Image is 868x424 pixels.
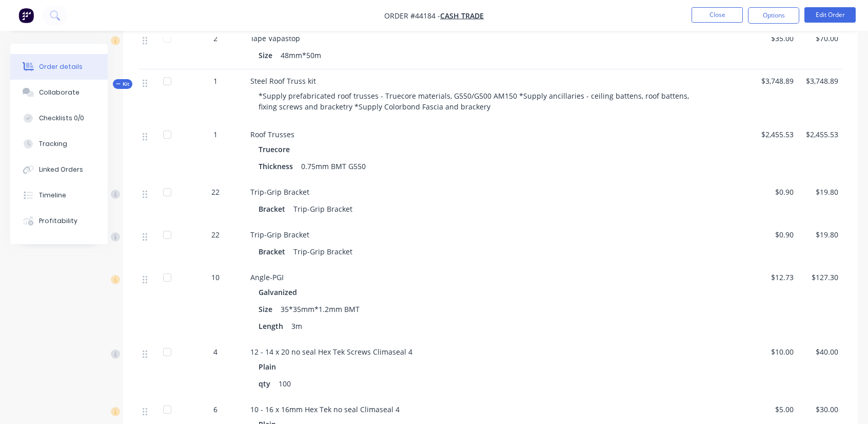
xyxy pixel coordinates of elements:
[259,376,274,391] div: qty
[802,404,838,415] span: $30.00
[277,302,364,317] div: 35*35mm*1.2mm BMT
[757,272,793,283] span: $12.73
[259,302,277,317] div: Size
[213,129,218,140] span: 1
[250,130,294,139] span: Roof Trusses
[250,187,309,197] span: Trip-Grip Bracket
[757,346,793,357] span: $10.00
[213,346,218,357] span: 4
[757,404,793,415] span: $5.00
[259,319,287,334] div: Length
[802,346,838,357] span: $40.00
[18,8,34,23] img: Factory
[39,139,67,149] div: Tracking
[440,11,484,21] a: Cash Trade
[39,216,77,226] div: Profitability
[259,48,277,63] div: Size
[39,88,80,97] div: Collaborate
[277,48,325,63] div: 48mm*50m
[250,347,412,357] span: 12 - 14 x 20 no seal Hex Tek Screws Climaseal 4
[10,80,108,105] button: Collaborate
[757,76,793,86] span: $3,748.89
[211,187,220,197] span: 22
[250,404,400,414] span: 10 - 16 x 16mm Hex Tek no seal Climaseal 4
[250,33,300,43] span: Tape Vapastop
[287,319,306,334] div: 3m
[10,157,108,182] button: Linked Orders
[10,208,108,234] button: Profitability
[113,79,132,89] button: Kit
[757,129,793,140] span: $2,455.53
[297,159,370,174] div: 0.75mm BMT G550
[748,7,799,24] button: Options
[692,7,743,23] button: Close
[39,191,66,200] div: Timeline
[213,404,218,415] span: 6
[259,201,289,216] div: Bracket
[384,11,440,21] span: Order #44184 -
[259,359,280,374] div: Plain
[757,229,793,240] span: $0.90
[274,376,295,391] div: 100
[804,7,856,23] button: Edit Order
[250,76,316,86] span: Steel Roof Truss kit
[289,244,357,259] div: Trip-Grip Bracket
[802,129,838,140] span: $2,455.53
[10,54,108,80] button: Order details
[213,76,218,86] span: 1
[259,91,691,112] span: *Supply prefabricated roof trusses - Truecore materials, G550/G500 AM150 *Supply ancillaries - ce...
[757,187,793,197] span: $0.90
[116,80,129,88] span: Kit
[39,114,84,123] div: Checklists 0/0
[802,272,838,283] span: $127.30
[259,142,294,157] div: Truecore
[757,33,793,44] span: $35.00
[39,62,83,71] div: Order details
[39,165,83,174] div: Linked Orders
[10,105,108,131] button: Checklists 0/0
[259,244,289,259] div: Bracket
[211,272,220,283] span: 10
[10,182,108,208] button: Timeline
[211,229,220,240] span: 22
[10,131,108,157] button: Tracking
[802,229,838,240] span: $19.80
[289,201,357,216] div: Trip-Grip Bracket
[259,285,301,300] div: Galvanized
[802,33,838,44] span: $70.00
[802,187,838,197] span: $19.80
[259,159,297,174] div: Thickness
[802,76,838,86] span: $3,748.89
[250,230,309,239] span: Trip-Grip Bracket
[250,272,284,282] span: Angle-PGI
[213,33,218,44] span: 2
